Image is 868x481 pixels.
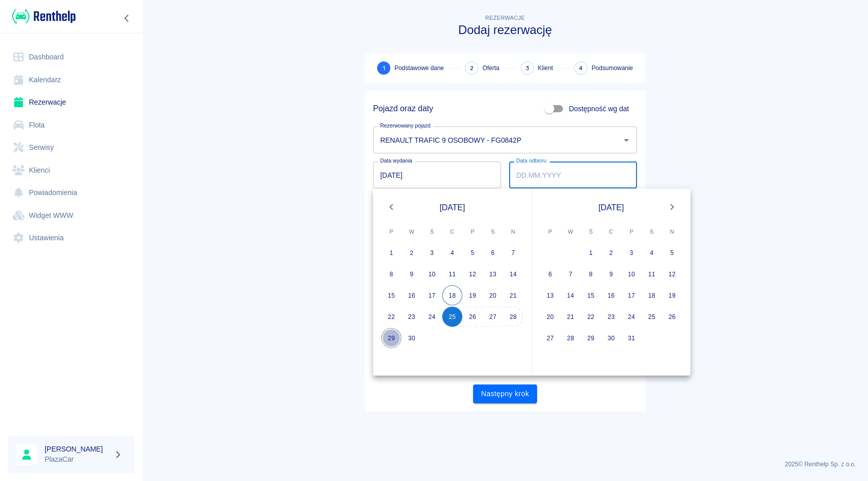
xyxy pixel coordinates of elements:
[538,63,553,73] span: Klient
[381,328,402,348] button: 29
[8,227,135,249] a: Ustawienia
[619,133,633,147] button: Otwórz
[422,307,442,327] button: 24
[381,197,402,217] button: Previous month
[484,221,502,242] span: sobota
[540,264,560,284] button: 6
[402,328,422,348] button: 30
[560,285,581,306] button: 14
[462,243,483,263] button: 5
[642,243,662,263] button: 4
[381,285,402,306] button: 15
[540,328,560,348] button: 27
[601,328,621,348] button: 30
[442,243,462,263] button: 4
[642,285,662,306] button: 18
[601,285,621,306] button: 16
[8,91,135,114] a: Rezerwacje
[663,221,681,242] span: niedziela
[442,264,462,284] button: 11
[8,181,135,204] a: Powiadomienia
[581,264,601,284] button: 8
[8,136,135,159] a: Serwisy
[662,264,682,284] button: 12
[503,285,523,306] button: 21
[402,285,422,306] button: 16
[560,264,581,284] button: 7
[8,114,135,137] a: Flota
[381,264,402,284] button: 8
[8,159,135,182] a: Klienci
[383,63,385,74] span: 1
[482,63,499,73] span: Oferta
[483,243,503,263] button: 6
[394,63,444,73] span: Podstawowe dane
[503,307,523,327] button: 28
[470,63,474,74] span: 2
[12,8,76,25] img: Renthelp logo
[8,8,76,25] a: Renthelp logo
[381,307,402,327] button: 22
[45,444,110,454] h6: [PERSON_NAME]
[662,285,682,306] button: 19
[473,384,538,403] button: Następny krok
[621,285,642,306] button: 17
[504,221,522,242] span: niedziela
[462,264,483,284] button: 12
[154,460,856,469] p: 2025 © Renthelp Sp. z o.o.
[373,162,501,188] input: DD.MM.YYYY
[509,162,637,188] input: DD.MM.YYYY
[423,221,441,242] span: środa
[525,63,529,74] span: 3
[422,243,442,263] button: 3
[579,63,583,74] span: 4
[373,104,433,114] h5: Pojazd oraz daty
[483,285,503,306] button: 20
[581,285,601,306] button: 15
[601,307,621,327] button: 23
[540,285,560,306] button: 13
[662,243,682,263] button: 5
[561,221,580,242] span: wtorek
[643,221,661,242] span: sobota
[483,307,503,327] button: 27
[569,104,629,114] span: Dostępność wg dat
[662,197,682,217] button: Next month
[540,307,560,327] button: 20
[582,221,600,242] span: środa
[541,221,559,242] span: poniedziałek
[591,63,633,73] span: Podsumowanie
[422,285,442,306] button: 17
[380,122,430,130] label: Rezerwowany pojazd
[402,264,422,284] button: 9
[581,328,601,348] button: 29
[642,307,662,327] button: 25
[380,157,412,165] label: Data wydania
[402,243,422,263] button: 2
[601,264,621,284] button: 9
[8,69,135,91] a: Kalendarz
[581,243,601,263] button: 1
[516,157,547,165] label: Data odbioru
[601,243,621,263] button: 2
[503,264,523,284] button: 14
[621,264,642,284] button: 10
[602,221,620,242] span: czwartek
[442,307,462,327] button: 25
[622,221,641,242] span: piątek
[581,307,601,327] button: 22
[402,307,422,327] button: 23
[8,204,135,227] a: Widget WWW
[45,454,110,465] p: PlazaCar
[621,307,642,327] button: 24
[463,221,482,242] span: piątek
[365,23,645,37] h3: Dodaj rezerwację
[443,221,461,242] span: czwartek
[642,264,662,284] button: 11
[560,307,581,327] button: 21
[483,264,503,284] button: 13
[462,307,483,327] button: 26
[119,12,135,25] button: Zwiń nawigację
[442,285,462,306] button: 18
[621,243,642,263] button: 3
